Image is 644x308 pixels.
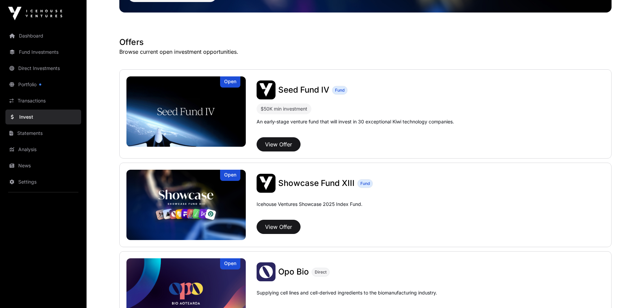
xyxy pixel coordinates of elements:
[278,85,329,95] span: Seed Fund IV
[5,158,81,173] a: News
[278,178,355,188] span: Showcase Fund XIII
[257,220,301,234] button: View Offer
[5,77,81,92] a: Portfolio
[315,269,327,275] span: Direct
[610,276,644,308] iframe: Chat Widget
[5,61,81,76] a: Direct Investments
[278,267,309,277] span: Opo Bio
[5,93,81,108] a: Transactions
[257,137,301,151] button: View Offer
[257,174,276,193] img: Showcase Fund XIII
[119,48,612,56] p: Browse current open investment opportunities.
[257,201,362,208] p: Icehouse Ventures Showcase 2025 Index Fund.
[257,262,276,281] img: Opo Bio
[5,142,81,157] a: Analysis
[5,45,81,60] a: Fund Investments
[5,110,81,124] a: Invest
[257,289,437,296] p: Supplying cell lines and cell-derived ingredients to the biomanufacturing industry.
[257,103,311,114] div: $50K min investment
[126,76,246,147] a: Seed Fund IVOpen
[119,37,612,48] h1: Offers
[126,76,246,147] img: Seed Fund IV
[257,80,276,99] img: Seed Fund IV
[360,181,370,186] span: Fund
[8,7,62,20] img: Icehouse Ventures Logo
[126,170,246,240] img: Showcase Fund XIII
[220,258,240,269] div: Open
[5,28,81,43] a: Dashboard
[261,105,307,113] div: $50K min investment
[220,76,240,88] div: Open
[278,85,329,95] a: Seed Fund IV
[126,170,246,240] a: Showcase Fund XIIIOpen
[257,118,454,125] p: An early-stage venture fund that will invest in 30 exceptional Kiwi technology companies.
[220,170,240,181] div: Open
[278,266,309,277] a: Opo Bio
[5,174,81,189] a: Settings
[278,178,355,189] a: Showcase Fund XIII
[5,126,81,141] a: Statements
[335,88,344,93] span: Fund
